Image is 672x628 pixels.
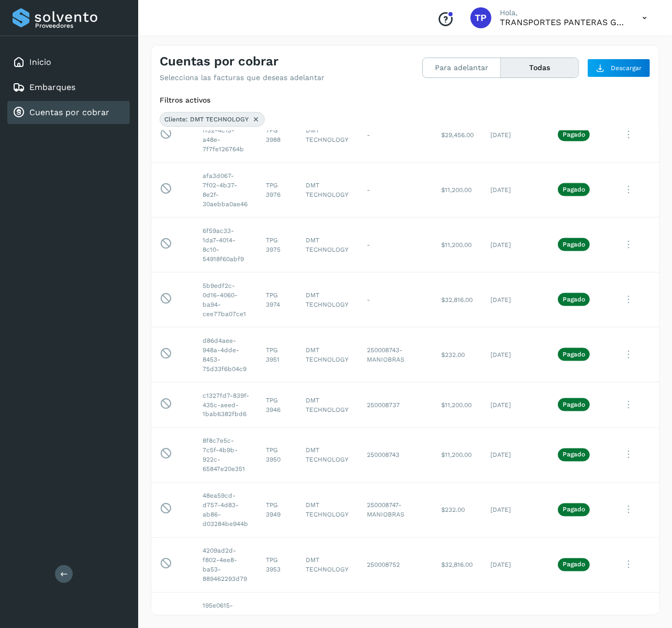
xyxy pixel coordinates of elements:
p: Pagado [563,351,585,358]
span: Descargar [611,63,642,73]
td: [DATE] [482,382,550,428]
button: Para adelantar [423,58,501,77]
td: 250008743 [359,428,433,483]
a: Cuentas por cobrar [29,107,109,117]
div: Filtros activos [160,95,651,106]
td: TPG 3975 [257,217,297,272]
div: Embarques [7,76,130,99]
td: - [359,272,433,327]
td: DMT TECHNOLOGY [297,272,359,327]
td: $11,200.00 [433,382,482,428]
span: Cliente: DMT TECHNOLOGY [164,115,249,124]
button: Todas [501,58,578,77]
p: Pagado [563,506,585,513]
td: d86d4aee-948a-4dde-8453-75d33f6b04c9 [194,327,257,382]
td: [DATE] [482,162,550,217]
td: 5b9edf2c-0d16-4060-ba94-cee77ba07ce1 [194,272,257,327]
td: - [359,217,433,272]
td: c1327fd7-839f-435c-aeed-1bab6382fbd6 [194,382,257,428]
td: 250008752 [359,537,433,592]
p: Pagado [563,241,585,248]
p: Hola, [500,8,625,17]
td: DMT TECHNOLOGY [297,327,359,382]
td: DMT TECHNOLOGY [297,537,359,592]
p: TRANSPORTES PANTERAS GAPO S.A. DE C.V. [500,17,625,27]
td: [DATE] [482,217,550,272]
p: Pagado [563,186,585,193]
td: DMT TECHNOLOGY [297,428,359,483]
td: DMT TECHNOLOGY [297,483,359,537]
p: Pagado [563,131,585,138]
td: [DATE] [482,327,550,382]
td: $11,200.00 [433,428,482,483]
td: TPG 3974 [257,272,297,327]
td: DMT TECHNOLOGY [297,107,359,162]
p: Selecciona las facturas que deseas adelantar [160,73,324,82]
td: $32,816.00 [433,272,482,327]
td: $232.00 [433,483,482,537]
p: Pagado [563,451,585,458]
div: Cuentas por cobrar [7,101,130,124]
td: DMT TECHNOLOGY [297,217,359,272]
td: TPG 3949 [257,483,297,537]
p: Proveedores [35,22,126,29]
td: [DATE] [482,537,550,592]
p: Pagado [563,296,585,303]
td: $11,200.00 [433,162,482,217]
h4: Cuentas por cobrar [160,54,278,69]
p: Pagado [563,401,585,408]
td: - [359,107,433,162]
div: Inicio [7,51,130,74]
td: $11,200.00 [433,217,482,272]
td: [DATE] [482,272,550,327]
td: TPG 3950 [257,428,297,483]
td: $29,456.00 [433,107,482,162]
a: Inicio [29,57,51,67]
td: [DATE] [482,107,550,162]
div: Cliente: DMT TECHNOLOGY [160,112,265,127]
td: 250008737 [359,382,433,428]
button: Descargar [587,59,651,77]
a: Embarques [29,82,75,92]
td: 250008747-MANIOBRAS [359,483,433,537]
td: - [359,162,433,217]
td: 8f8c7e5c-7c5f-4b9b-922c-65847e20e351 [194,428,257,483]
td: TPG 3953 [257,537,297,592]
td: $232.00 [433,327,482,382]
td: DMT TECHNOLOGY [297,382,359,428]
td: [DATE] [482,428,550,483]
td: 250008743-MANIOBRAS [359,327,433,382]
td: $32,816.00 [433,537,482,592]
td: TPG 3951 [257,327,297,382]
td: TPG 3988 [257,107,297,162]
td: TPG 3946 [257,382,297,428]
p: Pagado [563,561,585,568]
td: DMT TECHNOLOGY [297,162,359,217]
td: 4209ad2d-f802-4ee8-ba53-889462293d79 [194,537,257,592]
td: [DATE] [482,483,550,537]
td: TPG 3976 [257,162,297,217]
td: 57a04a67-ff32-4c13-a48e-7f7fe126764b [194,107,257,162]
td: 6f59ac33-1da7-4014-8c10-54918f60abf9 [194,217,257,272]
td: 48ea59cd-d757-4d83-ab86-d03284be944b [194,483,257,537]
td: afa3d067-7f02-4b37-8e2f-30aebba0ae46 [194,162,257,217]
